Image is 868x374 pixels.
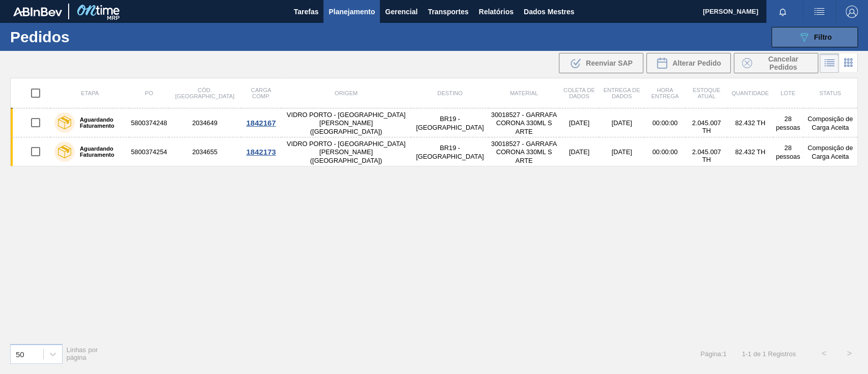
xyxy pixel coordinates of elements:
a: Aguardando Faturamento58003742542034655VIDRO PORTO - [GEOGRAPHIC_DATA][PERSON_NAME] ([GEOGRAPHIC_... [11,137,858,166]
font: BR19 - [GEOGRAPHIC_DATA] [416,144,484,160]
font: Etapa [81,90,99,96]
font: < [821,349,826,358]
font: [DATE] [611,119,632,127]
font: 30018527 - GARRAFA CORONA 330ML S ARTE [491,140,557,164]
font: 2.045.007 TH [692,148,721,163]
font: Reenviar SAP [586,59,633,67]
img: Sair [846,6,858,18]
font: 1 [747,350,751,358]
font: 1 [742,350,745,358]
font: Filtro [814,33,832,41]
font: VIDRO PORTO - [GEOGRAPHIC_DATA][PERSON_NAME] ([GEOGRAPHIC_DATA]) [287,111,406,135]
div: Visão em Lista [820,53,839,73]
font: 1842167 [246,119,276,127]
font: Estoque atual [693,87,721,99]
font: Relatórios [478,8,513,16]
font: Coleta de dados [563,87,595,99]
font: Material [510,90,538,96]
div: Alterar Pedido [646,53,731,73]
font: Composição de Carga Aceita [807,115,853,131]
div: Cancelar Pedidos em Massa [734,53,818,73]
div: Visão em Cartões [839,53,858,73]
font: 82.432 TH [735,119,765,127]
font: 50 [16,350,24,358]
button: Notificações [766,5,799,19]
font: Cancelar Pedidos [768,55,798,71]
font: Cód. [GEOGRAPHIC_DATA] [175,87,234,99]
font: Página [700,350,721,358]
font: 2034649 [192,119,218,127]
font: 1842173 [246,148,276,156]
font: BR19 - [GEOGRAPHIC_DATA] [416,115,484,131]
font: Destino [437,90,463,96]
font: de [753,350,760,358]
font: Origem [335,90,357,96]
font: PO [145,90,153,96]
font: 28 pessoas [776,144,800,160]
font: 1 [723,350,726,358]
font: Aguardando Faturamento [80,117,114,129]
img: ações do usuário [813,6,825,18]
font: 5800374254 [131,148,167,156]
font: 82.432 TH [735,148,765,156]
font: > [847,349,851,358]
font: Hora Entrega [651,87,679,99]
button: > [836,341,862,366]
font: Planejamento [328,8,375,16]
a: Aguardando Faturamento58003742482034649VIDRO PORTO - [GEOGRAPHIC_DATA][PERSON_NAME] ([GEOGRAPHIC_... [11,108,858,137]
font: 28 pessoas [776,115,800,131]
font: Dados Mestres [524,8,575,16]
font: Transportes [428,8,468,16]
button: Cancelar Pedidos [734,53,818,73]
font: [PERSON_NAME] [703,8,758,15]
font: [DATE] [569,148,589,156]
font: 1 [762,350,766,358]
font: VIDRO PORTO - [GEOGRAPHIC_DATA][PERSON_NAME] ([GEOGRAPHIC_DATA]) [287,140,406,164]
font: Pedidos [10,28,70,45]
font: [DATE] [569,119,589,127]
font: 30018527 - GARRAFA CORONA 330ML S ARTE [491,111,557,135]
font: 00:00:00 [652,119,678,127]
font: Aguardando Faturamento [80,146,114,158]
font: Entrega de dados [604,87,640,99]
font: Carga Comp. [251,87,271,99]
font: - [745,350,747,358]
font: Composição de Carga Aceita [807,144,853,160]
font: 2.045.007 TH [692,119,721,134]
button: Filtro [771,27,858,47]
font: Linhas por página [67,346,98,361]
font: 5800374248 [131,119,167,127]
font: Tarefas [294,8,319,16]
font: Alterar Pedido [672,59,721,67]
font: 2034655 [192,148,218,156]
font: Quantidade [731,90,768,96]
font: Status [819,90,841,96]
font: Lote [781,90,795,96]
font: : [721,350,723,358]
font: 00:00:00 [652,148,678,156]
img: TNhmsLtSVTkK8tSr43FrP2fwEKptu5GPRR3wAAAABJRU5ErkJggg== [13,7,62,16]
button: < [811,341,836,366]
font: Registros [768,350,796,358]
font: Gerencial [385,8,417,16]
font: [DATE] [611,148,632,156]
div: Reenviar SAP [559,53,643,73]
